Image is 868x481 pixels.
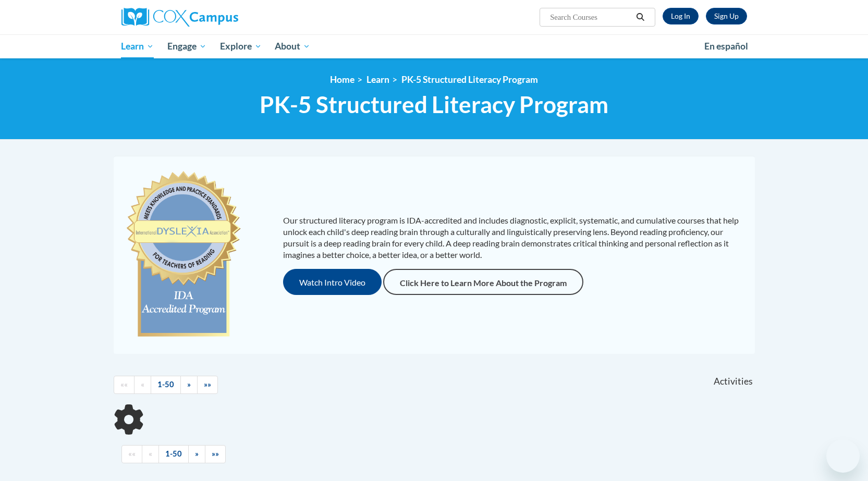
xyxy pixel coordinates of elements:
[549,11,632,23] input: Search Courses
[180,376,198,394] a: Next
[134,376,151,394] a: Previous
[142,445,159,463] a: Previous
[260,91,608,118] span: PK-5 Structured Literacy Program
[161,34,213,58] a: Engage
[220,40,262,53] span: Explore
[106,34,763,58] div: Main menu
[121,8,238,27] img: Cox Campus
[158,445,189,463] a: 1-50
[366,74,389,85] a: Learn
[698,35,755,57] a: En español
[213,34,268,58] a: Explore
[115,34,161,58] a: Learn
[114,376,135,394] a: Begining
[195,449,199,458] span: »
[187,380,191,389] span: »
[704,41,748,52] span: En español
[120,380,128,389] span: ««
[204,380,211,389] span: »»
[283,215,744,261] p: Our structured literacy program is IDA-accredited and includes diagnostic, explicit, systematic, ...
[383,269,583,295] a: Click Here to Learn More About the Program
[714,376,753,387] span: Activities
[151,376,181,394] a: 1-50
[121,40,154,53] span: Learn
[275,40,310,53] span: About
[268,34,317,58] a: About
[141,380,144,389] span: «
[401,74,538,85] a: PK-5 Structured Literacy Program
[632,11,648,23] button: Search
[124,166,243,343] img: c477cda6-e343-453b-bfce-d6f9e9818e1c.png
[197,376,218,394] a: End
[706,8,747,24] a: Register
[167,40,206,53] span: Engage
[121,8,320,27] a: Cox Campus
[663,8,699,24] a: Log In
[149,449,152,458] span: «
[188,445,205,463] a: Next
[121,445,142,463] a: Begining
[330,74,354,85] a: Home
[212,449,219,458] span: »»
[283,269,382,295] button: Watch Intro Video
[205,445,226,463] a: End
[128,449,136,458] span: ««
[826,439,860,473] iframe: Button to launch messaging window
